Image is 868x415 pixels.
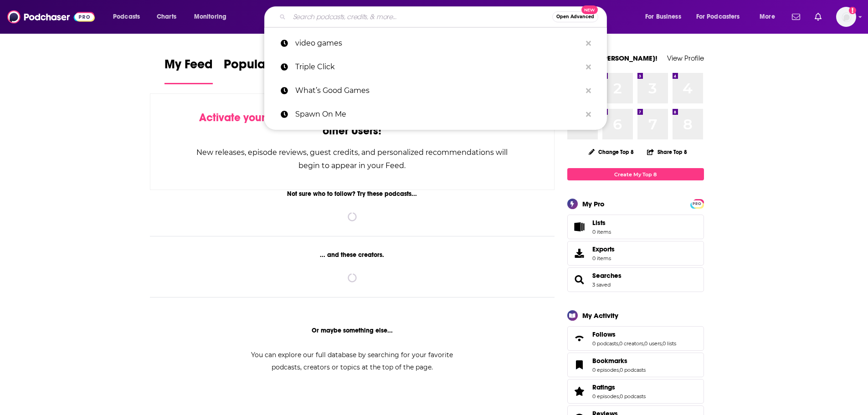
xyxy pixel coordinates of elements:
[567,353,704,377] span: Bookmarks
[647,143,688,161] button: Share Top 8
[592,229,611,235] span: 0 items
[592,219,611,227] span: Lists
[567,267,704,292] span: Searches
[662,340,663,347] span: ,
[836,7,856,27] span: Logged in as WesBurdett
[567,168,704,180] a: Create My Top 8
[582,200,605,208] div: My Pro
[619,393,620,400] span: ,
[567,215,704,239] a: Lists
[644,340,662,347] a: 0 users
[645,10,681,23] span: For Business
[592,245,615,253] span: Exports
[690,10,753,24] button: open menu
[592,330,616,338] span: Follows
[619,367,620,373] span: ,
[240,349,464,374] div: You can explore our full database by searching for your favorite podcasts, creators or topics at ...
[592,272,621,280] a: Searches
[164,56,213,84] a: My Feed
[836,7,856,27] button: Show profile menu
[150,251,555,259] div: ... and these creators.
[150,327,555,334] div: Or maybe something else...
[570,273,589,286] a: Searches
[295,31,581,55] p: video games
[289,10,552,24] input: Search podcasts, credits, & more...
[107,10,152,24] button: open menu
[567,241,704,266] a: Exports
[643,340,644,347] span: ,
[295,79,581,102] p: What’s Good Games
[264,55,607,79] a: Triple Click
[663,340,676,347] a: 0 lists
[811,9,825,25] a: Show notifications dropdown
[264,79,607,102] a: What’s Good Games
[667,54,704,62] a: View Profile
[836,7,856,27] img: User Profile
[151,10,182,24] a: Charts
[196,111,509,138] div: by following Podcasts, Creators, Lists, and other Users!
[619,340,643,347] a: 0 creators
[581,5,598,14] span: New
[592,330,676,338] a: Follows
[188,10,238,24] button: open menu
[692,200,703,207] span: PRO
[295,55,581,79] p: Triple Click
[692,200,703,207] a: PRO
[273,6,616,27] div: Search podcasts, credits, & more...
[592,340,618,347] a: 0 podcasts
[592,357,646,365] a: Bookmarks
[592,383,615,391] span: Ratings
[620,367,646,373] a: 0 podcasts
[620,393,646,400] a: 0 podcasts
[582,311,618,320] div: My Activity
[583,146,640,158] button: Change Top 8
[592,357,627,365] span: Bookmarks
[224,56,301,77] span: Popular Feed
[760,10,775,23] span: More
[164,56,213,77] span: My Feed
[592,282,611,288] a: 3 saved
[570,220,589,233] span: Lists
[264,102,607,126] a: Spawn On Me
[570,247,589,260] span: Exports
[753,10,786,24] button: open menu
[157,10,176,23] span: Charts
[592,393,619,400] a: 0 episodes
[639,10,693,24] button: open menu
[7,8,95,26] img: Podchaser - Follow, Share and Rate Podcasts
[295,102,581,126] p: Spawn On Me
[570,332,589,345] a: Follows
[570,385,589,398] a: Ratings
[199,111,293,124] span: Activate your Feed
[264,31,607,55] a: video games
[849,7,856,14] svg: Add a profile image
[556,15,594,19] span: Open Advanced
[592,383,646,391] a: Ratings
[592,219,606,227] span: Lists
[570,359,589,371] a: Bookmarks
[696,10,740,23] span: For Podcasters
[552,11,598,22] button: Open AdvancedNew
[592,367,619,373] a: 0 episodes
[788,9,804,25] a: Show notifications dropdown
[592,255,615,261] span: 0 items
[618,340,619,347] span: ,
[224,56,301,84] a: Popular Feed
[567,54,657,62] a: Welcome [PERSON_NAME]!
[196,146,509,172] div: New releases, episode reviews, guest credits, and personalized recommendations will begin to appe...
[113,10,140,23] span: Podcasts
[567,326,704,351] span: Follows
[567,379,704,404] span: Ratings
[194,10,226,23] span: Monitoring
[150,190,555,198] div: Not sure who to follow? Try these podcasts...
